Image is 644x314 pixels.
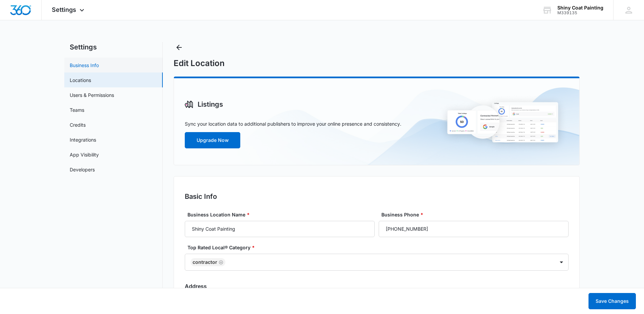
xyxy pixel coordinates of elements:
a: Developers [70,166,95,173]
p: Sync your location data to additional publishers to improve your online presence and consistency. [185,120,401,127]
button: Back [174,42,184,53]
div: Contractor [193,260,217,265]
h3: Listings [198,99,223,109]
label: Top Rated Local® Category [187,244,571,251]
a: Integrations [70,136,96,143]
a: Users & Permissions [70,91,114,99]
button: Upgrade Now [185,132,240,148]
a: App Visibility [70,151,99,158]
h2: Settings [64,42,163,52]
button: Save Changes [589,293,636,309]
a: Locations [70,77,91,84]
h3: Address [185,282,569,290]
a: Business Info [70,62,99,69]
label: Business Location Name [187,211,377,218]
label: Business Phone [381,211,571,218]
div: account name [557,5,603,11]
div: account id [557,11,603,15]
span: Settings [52,6,76,13]
h2: Basic Info [185,191,569,202]
h1: Edit Location [174,58,225,68]
div: Remove Contractor [217,260,223,265]
a: Credits [70,121,86,128]
a: Teams [70,106,84,113]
